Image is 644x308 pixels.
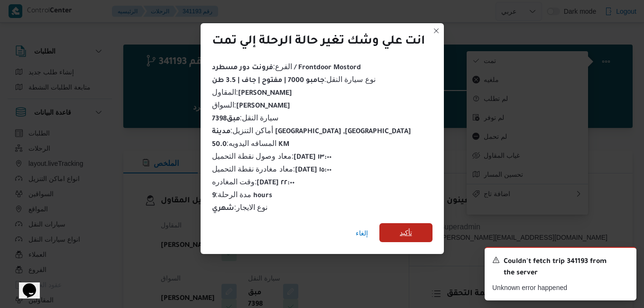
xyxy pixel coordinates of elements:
[356,227,368,239] span: إلغاء
[352,224,372,243] button: إلغاء
[212,88,292,96] span: المقاول :
[212,63,361,71] span: الفرع :
[236,103,290,110] b: [PERSON_NAME]
[212,165,332,173] span: معاد مغادرة نقطة التحميل :
[238,90,292,98] b: [PERSON_NAME]
[295,167,331,174] b: [DATE] ١٥:٠٠
[492,255,629,279] div: Notification
[212,152,332,160] span: معاد وصول نقطة التحميل :
[212,141,290,149] b: 50.0 KM
[212,114,279,122] span: سيارة النقل :
[212,127,412,135] span: أماكن التنزيل :
[212,178,295,186] span: وقت المغادره :
[212,203,268,211] span: نوع الايجار :
[294,154,331,162] b: [DATE] ١٣:٠٠
[212,192,273,200] b: 9 hours
[400,227,412,238] span: تأكيد
[379,223,432,242] button: تأكيد
[212,205,234,213] b: شهري
[492,283,629,293] p: Unknown error happened
[212,75,376,83] span: نوع سيارة النقل :
[257,180,294,187] b: [DATE] ٢٢:٠٠
[212,190,273,199] span: مدة الرحلة :
[212,139,290,147] span: المسافه اليدويه :
[431,25,442,36] button: Closes this modal window
[212,128,412,136] b: مدينة [GEOGRAPHIC_DATA] ,[GEOGRAPHIC_DATA]
[9,270,40,299] iframe: chat widget
[212,77,324,85] b: جامبو 7000 | مفتوح | جاف | 3.5 طن
[504,256,617,279] span: Couldn't fetch trip 341193 from the server
[212,116,240,123] b: مبق7398
[212,64,361,72] b: فرونت دور مسطرد / Frontdoor Mostord
[212,101,290,109] span: السواق :
[212,35,425,50] div: انت علي وشك تغير حالة الرحلة إلي تمت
